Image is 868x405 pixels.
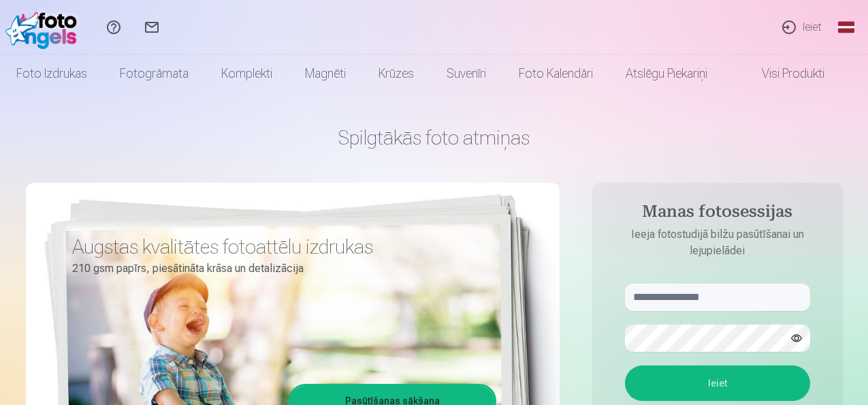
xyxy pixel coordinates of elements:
h1: Spilgtākās foto atmiņas [26,125,843,150]
h4: Manas fotosessijas [611,202,824,226]
a: Atslēgu piekariņi [609,55,724,93]
p: Ieeja fotostudijā bilžu pasūtīšanai un lejupielādei [611,226,824,259]
a: Magnēti [289,55,362,93]
button: Ieiet [625,365,810,401]
a: Komplekti [205,55,289,93]
a: Suvenīri [430,55,502,93]
a: Fotogrāmata [103,55,205,93]
p: 210 gsm papīrs, piesātināta krāsa un detalizācija [72,259,486,278]
a: Foto kalendāri [502,55,609,93]
a: Visi produkti [724,55,841,93]
a: Krūzes [362,55,430,93]
h3: Augstas kvalitātes fotoattēlu izdrukas [72,235,486,259]
img: /fa1 [5,5,84,49]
